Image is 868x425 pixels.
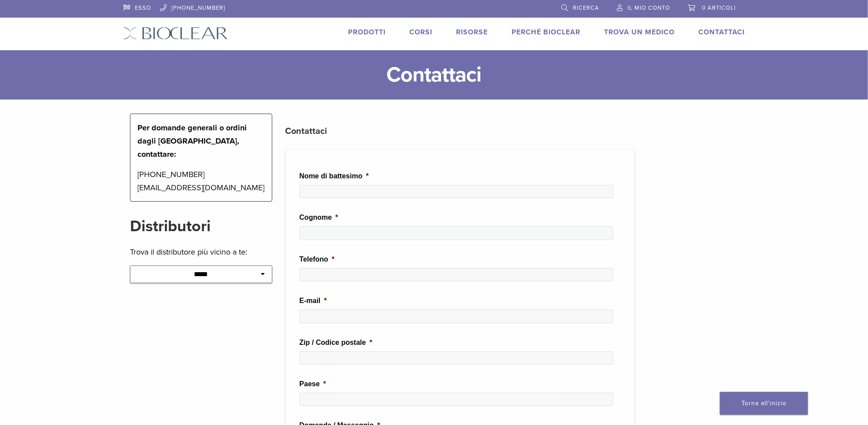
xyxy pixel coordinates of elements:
[627,4,670,11] font: Il mio conto
[720,392,808,415] a: Torna all'inizio
[300,380,320,388] font: Paese
[742,399,786,407] font: Torna all'inizio
[135,4,151,11] font: ESSO
[137,183,264,192] font: [EMAIL_ADDRESS][DOMAIN_NAME]
[137,170,204,179] font: [PHONE_NUMBER]
[348,28,386,37] a: Prodotti
[300,255,328,263] font: Telefono
[573,4,599,11] font: Ricerca
[130,247,247,257] font: Trova il distributore più vicino a te:
[300,172,363,180] font: Nome di battesimo
[286,126,327,137] font: Contattaci
[300,297,321,304] font: E-mail
[137,123,247,159] font: Per domande generali o ordini dagli [GEOGRAPHIC_DATA], contattare:
[171,4,225,11] font: [PHONE_NUMBER]
[409,28,432,37] a: Corsi
[698,28,745,37] a: Contattaci
[123,27,228,40] img: Bioclear
[387,62,482,88] font: Contattaci
[300,214,332,221] font: Cognome
[702,4,736,11] font: 0 articoli
[456,28,488,37] a: Risorse
[130,217,211,236] font: Distributori
[512,28,580,37] a: Perché Bioclear
[300,339,366,346] font: Zip / Codice postale
[604,28,675,37] a: Trova un medico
